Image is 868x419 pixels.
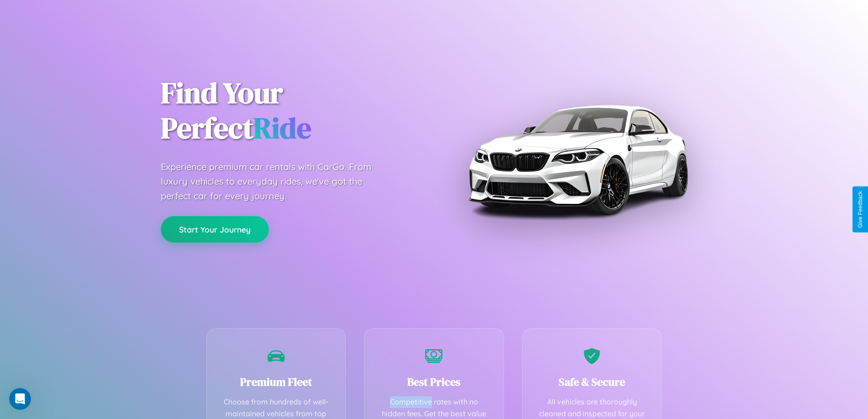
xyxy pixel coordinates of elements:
h3: Premium Fleet [221,374,332,389]
span: Ride [253,108,311,148]
div: Give Feedback [857,191,863,228]
h1: Find Your Perfect [161,76,421,146]
img: Premium BMW car rental vehicle [464,46,692,274]
h3: Safe & Secure [536,374,648,389]
button: Start Your Journey [161,216,269,243]
p: Experience premium car rentals with CarGo. From luxury vehicles to everyday rides, we've got the ... [161,160,389,203]
iframe: Intercom live chat [9,388,31,410]
h3: Best Prices [378,374,490,389]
